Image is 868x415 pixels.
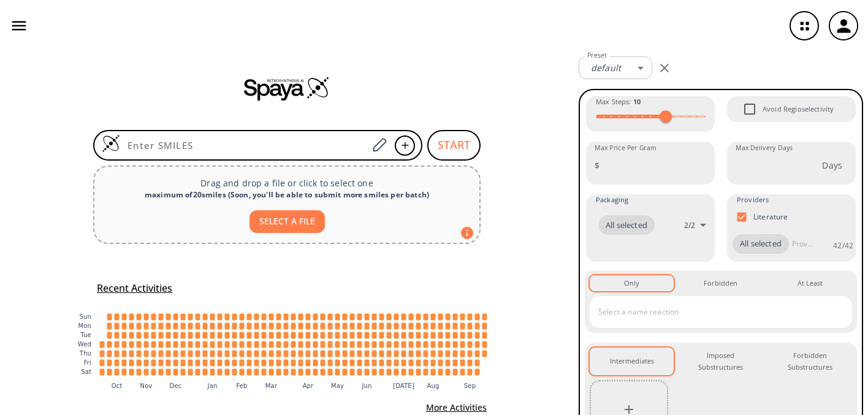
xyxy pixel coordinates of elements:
[733,238,789,250] span: All selected
[100,313,487,375] g: cell
[595,302,828,322] input: Select a name reaction
[596,96,641,107] span: Max Steps :
[244,76,330,101] img: Spaya logo
[112,383,123,389] text: Oct
[591,62,621,74] em: default
[610,356,654,367] div: Intermediates
[464,383,476,389] text: Sep
[92,278,177,299] button: Recent Activities
[79,350,91,357] text: Thu
[798,278,823,289] div: At Least
[737,194,769,205] span: Providers
[596,194,628,205] span: Packaging
[236,383,247,389] text: Feb
[97,282,172,295] h5: Recent Activities
[598,219,655,232] span: All selected
[737,96,763,122] span: Avoid Regioselectivity
[207,383,218,389] text: Jan
[679,275,763,291] button: Forbidden
[104,177,470,189] p: Drag and drop a file or click to select one
[822,159,842,172] p: Days
[789,234,816,254] input: Provider name
[265,383,278,389] text: Mar
[633,97,641,106] strong: 10
[112,383,476,389] g: x-axis tick label
[81,368,91,375] text: Sat
[595,143,657,153] label: Max Price Per Gram
[249,210,325,233] button: SELECT A FILE
[427,383,440,389] text: Aug
[778,350,842,373] div: Forbidden Substructures
[140,383,153,389] text: Nov
[768,348,852,375] button: Forbidden Substructures
[78,322,91,329] text: Mon
[120,139,368,151] input: Enter SMILES
[393,383,414,389] text: [DATE]
[78,313,91,375] g: y-axis tick label
[303,383,314,389] text: Apr
[427,130,481,161] button: START
[590,275,674,291] button: Only
[587,51,607,60] label: Preset
[833,240,853,251] p: 42 / 42
[688,350,753,373] div: Imposed Substructures
[170,383,182,389] text: Dec
[361,383,371,389] text: Jun
[753,211,788,222] p: Literature
[590,348,674,375] button: Intermediates
[704,278,737,289] div: Forbidden
[595,159,600,172] p: $
[331,383,344,389] text: May
[80,313,91,320] text: Sun
[684,220,695,230] p: 2 / 2
[736,143,793,153] label: Max Delivery Days
[679,348,763,375] button: Imposed Substructures
[763,104,834,115] span: Avoid Regioselectivity
[104,189,470,200] div: maximum of 20 smiles ( Soon, you'll be able to submit more smiles per batch )
[768,275,852,291] button: At Least
[624,278,639,289] div: Only
[78,341,91,348] text: Wed
[80,332,91,338] text: Tue
[102,134,120,153] img: Logo Spaya
[84,359,91,366] text: Fri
